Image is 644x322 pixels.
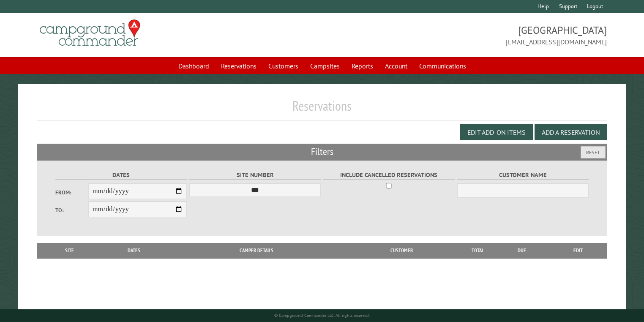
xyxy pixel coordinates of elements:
[549,243,607,258] th: Edit
[55,188,88,196] label: From:
[55,206,88,214] label: To:
[37,98,607,121] h1: Reservations
[41,243,98,258] th: Site
[457,170,589,180] label: Customer Name
[97,243,171,258] th: Dates
[461,243,495,258] th: Total
[323,170,455,180] label: Include Cancelled Reservations
[460,124,533,140] button: Edit Add-on Items
[305,58,345,74] a: Campsites
[535,124,607,140] button: Add a Reservation
[322,23,607,47] span: [GEOGRAPHIC_DATA] [EMAIL_ADDRESS][DOMAIN_NAME]
[189,170,321,180] label: Site Number
[495,243,549,258] th: Due
[173,58,214,74] a: Dashboard
[37,144,607,160] h2: Filters
[342,243,461,258] th: Customer
[380,58,412,74] a: Account
[55,170,187,180] label: Dates
[171,243,343,258] th: Camper Details
[581,146,606,158] button: Reset
[37,16,143,49] img: Campground Commander
[263,58,303,74] a: Customers
[274,313,370,318] small: © Campground Commander LLC. All rights reserved.
[347,58,378,74] a: Reports
[216,58,262,74] a: Reservations
[414,58,471,74] a: Communications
